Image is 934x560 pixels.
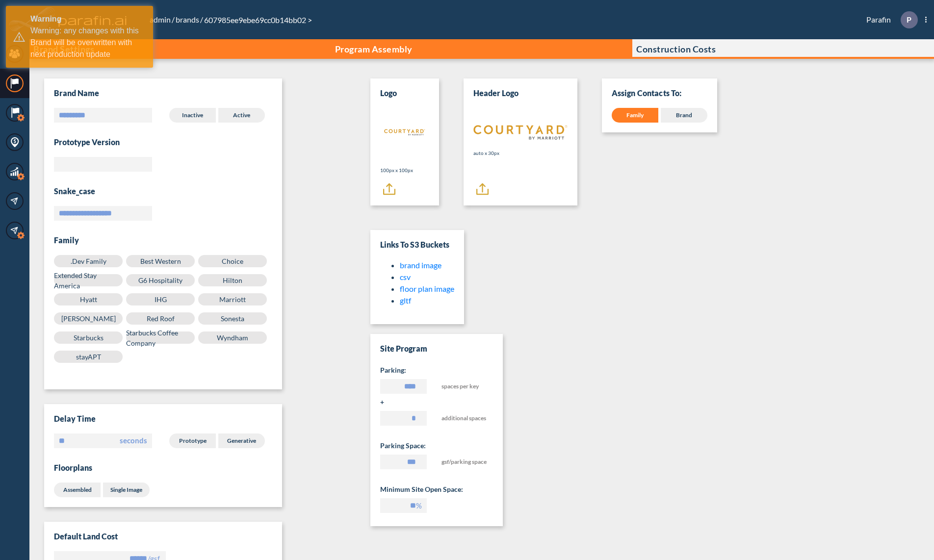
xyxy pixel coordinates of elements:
h5: Minimum Site Open Space: [380,484,493,494]
img: Logo [380,108,429,157]
label: Sonesta [198,312,267,325]
button: Program Assembly [331,39,633,59]
a: brands [175,15,200,24]
h3: Header Logo [473,88,519,98]
div: Warning [30,13,146,25]
h3: Links to S3 Buckets [380,240,454,250]
h3: snake_case [54,186,272,196]
span: spaces per key [441,379,488,397]
button: Construction Costs [632,39,934,59]
p: 100px x 100px [380,167,429,174]
button: Brand Settings [29,39,331,59]
h3: Floorplans [54,463,272,473]
div: Family [612,108,658,123]
span: 607985ee9ebe69cc0b14bb02 > [203,15,313,25]
label: [PERSON_NAME] [54,312,123,325]
label: Inactive [169,108,216,123]
label: Extended Stay America [54,274,123,286]
div: Warning: any changes with this Brand will be overwritten with next production update [30,25,146,60]
a: brand image [400,260,441,270]
h3: Default land cost [54,532,272,541]
p: P [907,15,911,24]
label: Prototype [169,433,216,448]
span: gsf/parking space [441,455,488,473]
label: stayAPT [54,351,123,363]
img: Logo header [473,125,568,140]
label: Generative [218,433,265,448]
label: Choice [198,255,267,267]
h3: Logo [380,88,397,98]
p: Assign Contacts To: [612,88,707,98]
label: Hilton [198,274,267,286]
div: Brand [661,108,707,123]
label: Assembled [54,483,101,497]
h3: Delay time [54,414,272,424]
h5: Parking: [380,365,493,375]
a: csv [400,272,411,281]
label: Hyatt [54,293,123,305]
label: .Dev Family [54,255,123,267]
span: additional spaces [441,411,488,429]
a: gltf [400,296,411,305]
h3: Prototype Version [54,137,272,147]
label: Wyndham [198,331,267,344]
a: admin [149,15,172,24]
p: auto x 30px [473,150,568,157]
p: Construction Costs [636,44,716,54]
h3: Site Program [380,344,493,354]
div: Parafin [852,11,927,28]
label: IHG [126,293,195,305]
p: Program Assembly [335,44,413,54]
label: Starbucks Coffee Company [126,331,195,344]
label: G6 Hospitality [126,274,195,286]
label: Marriott [198,293,267,305]
label: Active [218,108,265,123]
h3: Brand Name [54,88,99,98]
label: Single Image [103,483,150,497]
h5: Parking space: [380,441,493,451]
label: Starbucks [54,331,123,344]
label: Best Western [126,255,195,267]
h3: Family [54,235,272,245]
li: / [175,14,203,25]
a: floor plan image [400,284,454,293]
label: Red Roof [126,312,195,325]
label: % [416,501,422,510]
h5: + [380,397,493,407]
li: / [149,14,175,25]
